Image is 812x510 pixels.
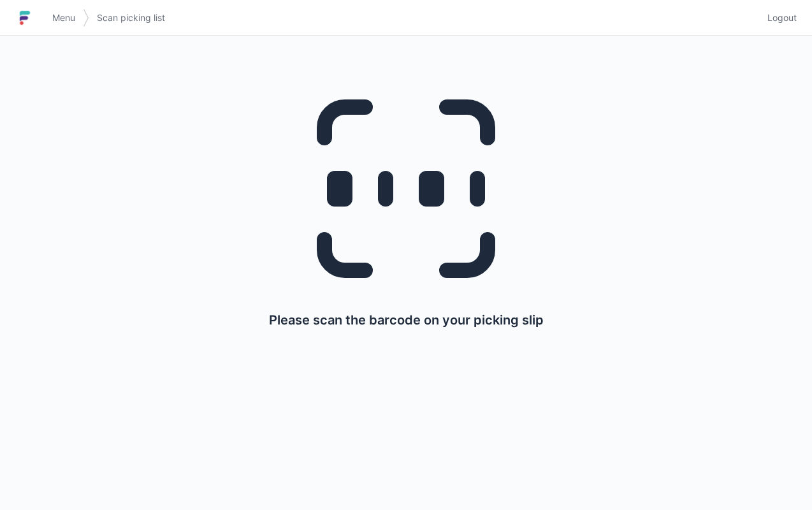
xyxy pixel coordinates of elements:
img: logo-small.jpg [15,8,34,28]
a: Menu [45,6,83,29]
span: Logout [767,11,797,24]
span: Menu [52,11,75,24]
a: Logout [760,6,797,29]
span: Scan picking list [97,11,165,24]
a: Scan picking list [89,6,173,29]
img: svg> [83,3,89,33]
p: Please scan the barcode on your picking slip [269,311,544,329]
